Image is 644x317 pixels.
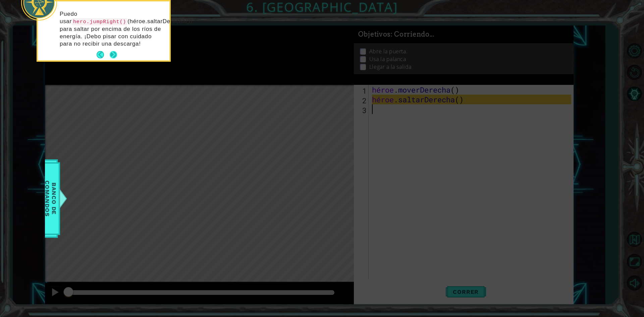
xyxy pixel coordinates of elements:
[60,18,192,47] font: (héroe.saltarDerecha()) para saltar por encima de los ríos de energía. ¡Debo pisar con cuidado pa...
[72,18,127,25] code: hero.jumpRight()
[44,180,57,216] font: Banco de comandos
[97,51,110,58] button: Atrás
[60,11,77,24] font: Puedo usar
[110,51,117,59] button: Próximo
